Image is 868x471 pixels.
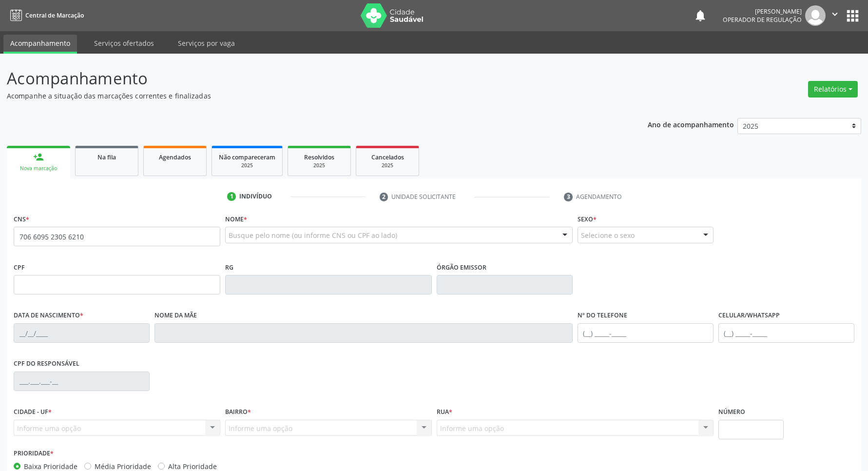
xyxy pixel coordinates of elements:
p: Acompanhe a situação das marcações correntes e finalizadas [7,91,605,101]
div: Indivíduo [239,192,272,201]
label: Nome da mãe [154,308,197,323]
p: Ano de acompanhamento [648,118,734,130]
label: Cidade - UF [14,405,52,420]
input: (__) _____-_____ [718,323,854,343]
div: 2025 [295,162,344,169]
a: Serviços ofertados [87,35,161,52]
a: Acompanhamento [3,35,77,54]
div: person_add [33,152,44,162]
a: Serviços por vaga [171,35,242,52]
label: Rua [437,405,452,420]
a: Central de Marcação [7,7,84,23]
label: RG [225,260,233,275]
div: Nova marcação [14,165,63,172]
label: CPF do responsável [14,356,79,372]
div: [PERSON_NAME] [723,7,802,16]
label: Bairro [225,405,251,420]
div: 2025 [219,162,275,169]
span: Busque pelo nome (ou informe CNS ou CPF ao lado) [229,230,397,240]
i:  [829,9,840,20]
div: 1 [227,192,236,201]
button:  [826,5,844,26]
button: apps [844,7,861,24]
span: Cancelados [371,153,404,161]
label: CPF [14,260,25,275]
label: Sexo [578,212,597,227]
label: Nº do Telefone [578,308,627,323]
span: Agendados [159,153,191,161]
label: Celular/WhatsApp [718,308,780,323]
span: Resolvidos [304,153,334,161]
input: __/__/____ [14,323,150,343]
button: Relatórios [808,81,858,98]
label: CNS [14,212,29,227]
img: img [805,5,826,26]
input: (__) _____-_____ [578,323,714,343]
button: notifications [694,9,707,22]
span: Operador de regulação [723,16,802,24]
label: Número [718,405,745,420]
span: Na fila [97,153,116,161]
span: Central de Marcação [25,11,84,20]
label: Data de nascimento [14,308,83,323]
label: Nome [225,212,247,227]
p: Acompanhamento [7,66,605,91]
span: Não compareceram [219,153,275,161]
span: Selecione o sexo [581,230,635,240]
div: 2025 [363,162,412,169]
label: Órgão emissor [437,260,486,275]
input: ___.___.___-__ [14,372,150,391]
